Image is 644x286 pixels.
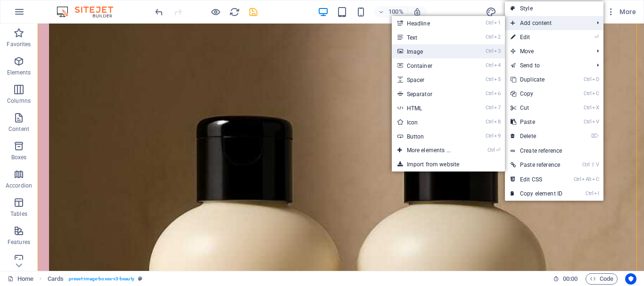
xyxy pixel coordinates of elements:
[590,273,613,285] span: Code
[505,87,568,101] a: CtrlCCopy
[392,87,470,101] a: Ctrl6Separator
[392,129,470,143] a: Ctrl9Button
[486,133,493,139] i: Ctrl
[392,16,470,30] a: Ctrl1Headline
[494,34,500,40] i: 2
[584,76,591,82] i: Ctrl
[392,73,470,87] a: Ctrl5Spacer
[392,143,470,157] a: Ctrl⏎More elements ...
[388,6,404,17] h6: 100%
[229,7,240,17] i: Reload page
[494,133,500,139] i: 9
[210,6,221,17] button: Click here to leave preview mode and continue editing
[606,7,636,16] span: More
[584,105,591,111] i: Ctrl
[505,30,568,44] a: ⏎Edit
[374,6,408,17] button: 100%
[153,6,165,17] button: undo
[392,30,470,44] a: Ctrl2Text
[486,20,493,26] i: Ctrl
[505,73,568,87] a: CtrlDDuplicate
[248,6,259,17] button: save
[54,6,125,17] img: Editor Logo
[584,119,591,125] i: Ctrl
[248,7,259,17] i: Save (Ctrl+S)
[570,275,571,282] span: :
[505,172,568,187] a: CtrlAltCEdit CSS
[592,176,599,182] i: C
[596,162,599,168] i: V
[494,119,500,125] i: 8
[505,58,589,73] a: Send to
[11,154,27,161] p: Boxes
[392,58,470,73] a: Ctrl4Container
[486,119,493,125] i: Ctrl
[138,276,142,281] i: This element is a customizable preset
[7,69,31,76] p: Elements
[154,7,165,17] i: Undo: Change image (Ctrl+Z)
[494,20,500,26] i: 1
[505,144,603,158] a: Create reference
[494,90,500,97] i: 6
[496,147,500,153] i: ⏎
[584,90,591,97] i: Ctrl
[603,4,640,19] button: More
[7,41,31,48] p: Favorites
[553,273,578,285] h6: Session time
[592,90,599,97] i: C
[10,210,27,218] p: Tables
[494,105,500,111] i: 7
[594,190,599,196] i: I
[582,176,591,182] i: Alt
[486,76,493,82] i: Ctrl
[486,105,493,111] i: Ctrl
[494,48,500,54] i: 3
[592,76,599,82] i: D
[487,147,495,153] i: Ctrl
[505,1,603,16] a: Style
[413,8,421,16] i: On resize automatically adjust zoom level to fit chosen device.
[592,119,599,125] i: V
[229,6,240,17] button: reload
[625,273,636,285] button: Usercentrics
[592,105,599,111] i: X
[7,97,31,105] p: Columns
[505,187,568,201] a: CtrlICopy element ID
[486,90,493,97] i: Ctrl
[494,76,500,82] i: 5
[505,44,589,58] span: Move
[486,6,497,17] button: design
[563,273,578,285] span: 00 00
[586,273,618,285] button: Code
[494,62,500,68] i: 4
[8,238,30,246] p: Features
[586,190,593,196] i: Ctrl
[505,158,568,172] a: Ctrl⇧VPaste reference
[48,273,142,285] nav: breadcrumb
[591,133,599,139] i: ⌦
[6,182,32,189] p: Accordion
[67,273,134,285] span: . preset-image-boxes-v3-beauty
[486,7,496,17] i: Design (Ctrl+Alt+Y)
[582,162,590,168] i: Ctrl
[486,48,493,54] i: Ctrl
[574,176,581,182] i: Ctrl
[392,157,505,172] a: Import from website
[591,162,595,168] i: ⇧
[486,34,493,40] i: Ctrl
[8,125,29,133] p: Content
[504,6,516,17] button: pages
[392,115,470,129] a: Ctrl8Icon
[594,34,599,40] i: ⏎
[505,101,568,115] a: CtrlXCut
[392,101,470,115] a: Ctrl7HTML
[392,44,470,58] a: Ctrl3Image
[8,273,33,285] a: Click to cancel selection. Double-click to open Pages
[48,273,64,285] span: Click to select. Double-click to edit
[505,16,589,30] span: Add content
[505,129,568,143] a: ⌦Delete
[486,62,493,68] i: Ctrl
[505,115,568,129] a: CtrlVPaste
